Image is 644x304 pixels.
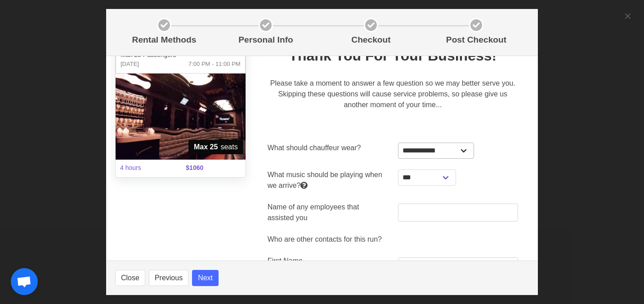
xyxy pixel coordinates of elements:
label: What music should be playing when we arrive? [268,169,388,191]
p: Checkout [322,34,420,47]
strong: Max 25 [194,142,218,152]
label: Who are other contacts for this run? [268,234,388,245]
label: What should chauffeur wear? [268,143,388,153]
button: Previous [149,270,188,286]
span: 7:00 PM - 11:00 PM [188,60,241,69]
span: seats [188,140,243,154]
span: 4 hours [115,158,180,178]
label: First Name [268,256,388,266]
p: Rental Methods [119,34,210,47]
p: Please take a moment to answer a few question so we may better serve you. Skipping these question... [268,74,518,110]
p: Post Checkout [427,34,525,47]
a: Open chat [11,268,38,295]
label: Name of any employees that assisted you [268,202,388,223]
img: 12%2002.jpg [116,74,246,160]
button: Next [192,270,219,286]
span: [DATE] [121,60,139,69]
p: Personal Info [217,34,315,47]
button: Close [115,270,145,286]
